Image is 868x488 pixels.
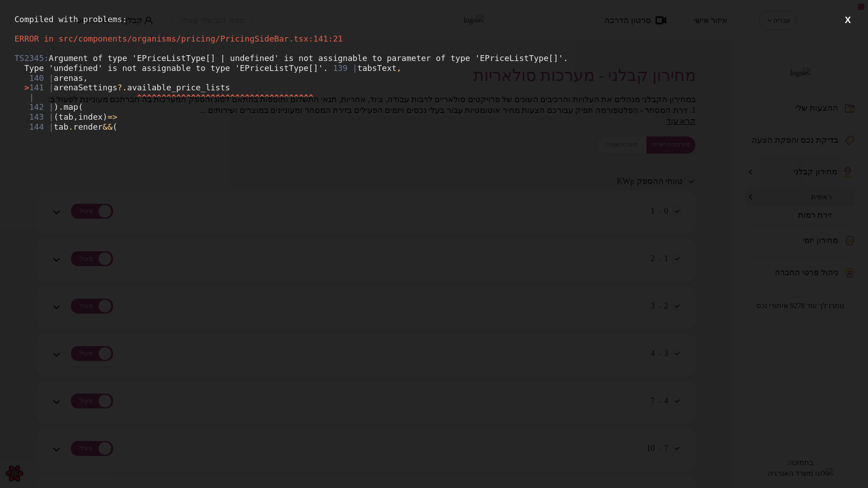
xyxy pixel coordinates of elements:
span: ^ [220,93,225,102]
div: Argument of type 'EPriceListType[] | undefined' is not assignable to parameter of type 'EPriceLis... [14,53,854,131]
span: ^ [264,93,269,102]
span: ^ [201,93,206,102]
span: ^ [245,93,250,102]
span: ^ [250,93,255,102]
span: ^ [142,93,147,102]
span: tabsText [328,63,402,73]
span: , [83,73,88,83]
span: ^ [161,93,166,102]
span: => [108,112,118,122]
span: ^ [211,93,216,102]
span: ^ [240,93,245,102]
span: 142 | [29,102,54,112]
span: 141 | [29,83,54,92]
span: ^ [176,93,181,102]
span: Compiled with problems: [14,14,127,24]
span: arenaSettings available_price_lists [24,83,230,92]
span: TS2345: [14,53,49,63]
span: ^ [186,93,191,102]
span: ^ [196,93,201,102]
span: ^ [235,93,240,102]
span: ^ [299,93,304,102]
span: ^ [137,93,142,102]
span: | [29,93,34,102]
span: ? [118,83,123,92]
span: ^ [274,93,279,102]
span: ^ [181,93,186,102]
span: 140 | [29,73,54,83]
span: ^ [191,93,196,102]
span: arenas [24,73,88,83]
span: ^ [215,93,220,102]
span: ^ [279,93,284,102]
span: . [122,83,127,92]
span: ^ [151,93,156,102]
span: . [59,102,64,112]
span: && [103,122,113,131]
span: ^ [269,93,274,102]
span: ^ [308,93,313,102]
span: 143 | [29,112,54,122]
span: (tab index) [24,112,118,122]
span: ^ [259,93,264,102]
span: ^ [225,93,230,102]
span: ^ [255,93,259,102]
span: ^ [206,93,211,102]
span: ) map( [24,102,83,112]
span: ERROR in src/components/organisms/pricing/PricingSideBar.tsx:141:21 [14,34,343,43]
span: ^ [230,93,235,102]
span: . [68,122,73,131]
span: ^ [166,93,171,102]
span: 144 | [29,122,54,131]
span: ^ [156,93,161,102]
span: ^ [284,93,289,102]
span: 139 | [333,63,357,73]
span: , [73,112,78,122]
span: > [24,83,29,92]
span: tab render ( [24,122,118,131]
span: ^ [171,93,176,102]
span: ^ [304,93,309,102]
span: ^ [147,93,152,102]
span: , [396,63,401,73]
button: X [842,14,854,26]
span: ^ [294,93,299,102]
span: ^ [289,93,294,102]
